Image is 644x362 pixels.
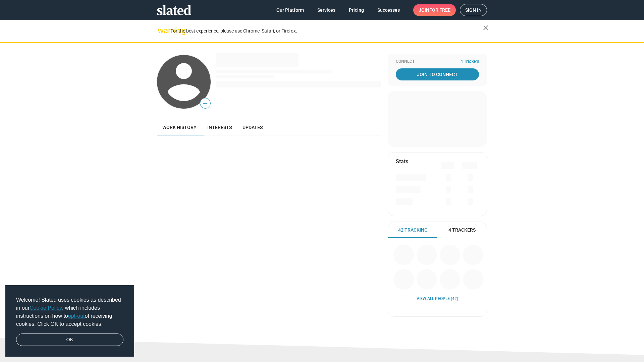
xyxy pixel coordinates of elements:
[349,4,364,16] span: Pricing
[237,119,268,135] a: Updates
[317,4,335,16] span: Services
[202,119,237,135] a: Interests
[417,296,458,302] a: View all People (42)
[157,119,202,135] a: Work history
[396,68,479,80] a: Join To Connect
[207,125,232,130] span: Interests
[372,4,405,16] a: Successes
[16,334,123,346] a: dismiss cookie message
[68,313,85,319] a: opt-out
[377,4,400,16] span: Successes
[312,4,341,16] a: Services
[200,99,210,108] span: —
[271,4,309,16] a: Our Platform
[429,4,450,16] span: for free
[397,68,478,80] span: Join To Connect
[461,59,479,64] span: 4 Trackers
[396,59,479,64] div: Connect
[30,305,62,311] a: Cookie Policy
[16,296,123,328] span: Welcome! Slated uses cookies as described in our , which includes instructions on how to of recei...
[243,125,263,130] span: Updates
[276,4,304,16] span: Our Platform
[465,4,482,16] span: Sign in
[158,26,166,35] mat-icon: warning
[162,125,197,130] span: Work history
[398,227,428,233] span: 42 Tracking
[460,4,487,16] a: Sign in
[419,4,450,16] span: Join
[343,4,369,16] a: Pricing
[448,227,476,233] span: 4 Trackers
[482,24,490,32] mat-icon: close
[396,158,408,165] mat-card-title: Stats
[413,4,456,16] a: Joinfor free
[5,285,134,357] div: cookieconsent
[170,26,483,36] div: For the best experience, please use Chrome, Safari, or Firefox.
